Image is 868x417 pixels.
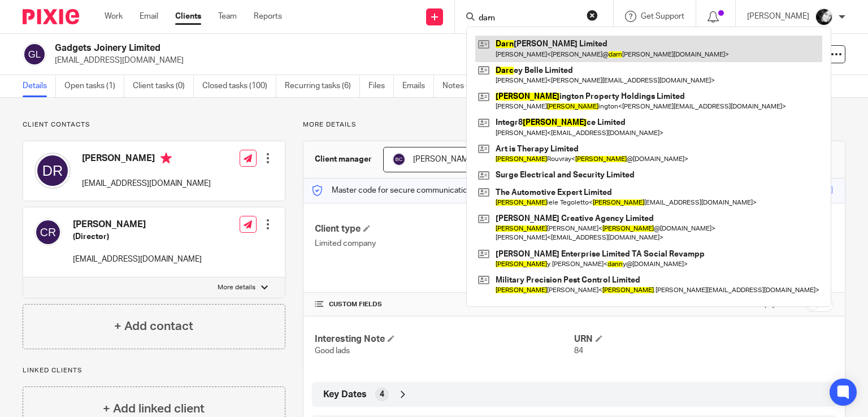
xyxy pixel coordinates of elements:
p: [EMAIL_ADDRESS][DOMAIN_NAME] [55,55,692,66]
a: Details [23,75,56,97]
a: Email [140,11,158,22]
a: Client tasks (0) [133,75,194,97]
a: Reports [254,11,282,22]
a: Files [368,75,394,97]
p: Client contacts [23,120,285,129]
span: Get Support [641,12,684,20]
span: [PERSON_NAME] [413,155,475,163]
h4: Client type [315,223,574,235]
h4: [PERSON_NAME] [73,219,202,231]
h4: Interesting Note [315,333,574,345]
input: Search [478,14,579,24]
img: svg%3E [23,42,46,66]
p: [PERSON_NAME] [747,11,809,22]
p: More details [218,283,255,292]
a: Work [105,11,123,22]
a: Recurring tasks (6) [285,75,360,97]
p: [EMAIL_ADDRESS][DOMAIN_NAME] [82,178,211,189]
h4: [PERSON_NAME] [82,153,211,167]
h4: CUSTOM FIELDS [315,300,574,309]
p: [EMAIL_ADDRESS][DOMAIN_NAME] [73,254,202,265]
a: Clients [175,11,201,22]
a: Emails [402,75,434,97]
a: Open tasks (1) [64,75,124,97]
p: Limited company [315,238,574,249]
h4: + Add contact [114,318,193,335]
h5: (Director) [73,231,202,242]
h4: URN [574,333,834,345]
img: Screenshot_20210707-064720_Facebook.jpg [815,8,833,26]
span: 4 [380,389,384,400]
button: Clear [587,10,598,21]
span: Good lads [315,347,350,355]
h3: Client manager [315,154,372,165]
a: Notes (0) [442,75,484,97]
a: Team [218,11,237,22]
p: More details [303,120,845,129]
i: Primary [160,153,172,164]
p: Master code for secure communications and files [312,185,507,196]
img: Pixie [23,9,79,24]
h2: Gadgets Joinery Limited [55,42,565,54]
p: Linked clients [23,366,285,375]
img: svg%3E [34,153,71,189]
img: svg%3E [34,219,62,246]
span: 84 [574,347,583,355]
a: Closed tasks (100) [202,75,276,97]
img: svg%3E [392,153,406,166]
span: Key Dates [323,389,367,401]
